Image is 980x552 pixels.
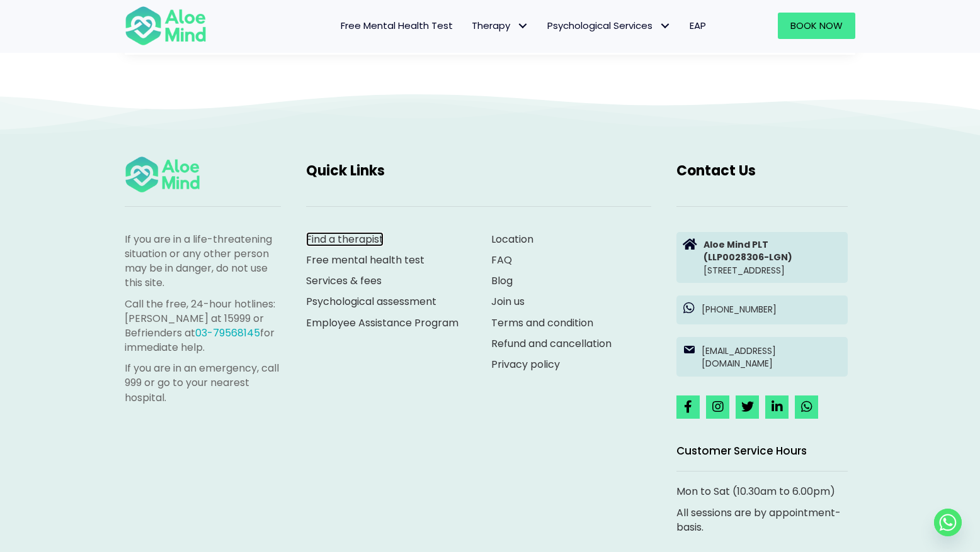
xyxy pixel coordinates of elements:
[306,161,385,180] span: Quick Links
[702,303,841,316] p: [PHONE_NUMBER]
[676,337,848,377] a: [EMAIL_ADDRESS][DOMAIN_NAME]
[778,13,855,39] a: Book Now
[491,336,612,351] a: Refund and cancellation
[704,238,841,277] p: [STREET_ADDRESS]
[331,13,462,39] a: Free Mental Health Test
[690,19,706,32] span: EAP
[306,273,382,288] a: Services & fees
[676,232,848,283] a: Aloe Mind PLT(LLP0028306-LGN)[STREET_ADDRESS]
[125,361,281,405] p: If you are in an emergency, call 999 or go to your nearest hospital.
[790,19,843,32] span: Book Now
[472,19,528,32] span: Therapy
[125,5,207,47] img: Aloe mind Logo
[656,17,674,35] span: Psychological Services: submenu
[538,13,680,39] a: Psychological ServicesPsychological Services: submenu
[934,509,962,536] a: Whatsapp
[306,316,459,330] a: Employee Assistance Program
[676,484,848,499] p: Mon to Sat (10.30am to 6.00pm)
[341,19,453,32] span: Free Mental Health Test
[125,155,200,194] img: Aloe mind Logo
[513,17,532,35] span: Therapy: submenu
[491,273,513,288] a: Blog
[491,232,533,246] a: Location
[702,345,841,370] p: [EMAIL_ADDRESS][DOMAIN_NAME]
[680,13,715,39] a: EAP
[125,297,281,355] p: Call the free, 24-hour hotlines: [PERSON_NAME] at 15999 or Befrienders at for immediate help.
[704,238,768,251] strong: Aloe Mind PLT
[306,232,384,246] a: Find a therapist
[704,251,792,263] strong: (LLP0028306-LGN)
[547,19,671,32] span: Psychological Services
[491,294,525,309] a: Join us
[676,443,807,458] span: Customer Service Hours
[491,253,512,267] a: FAQ
[676,161,756,180] span: Contact Us
[676,505,848,534] p: All sessions are by appointment-basis.
[195,326,260,340] a: 03-79568145
[462,13,538,39] a: TherapyTherapy: submenu
[306,294,436,309] a: Psychological assessment
[306,253,424,267] a: Free mental health test
[676,295,848,324] a: [PHONE_NUMBER]
[491,316,593,330] a: Terms and condition
[491,357,560,372] a: Privacy policy
[223,13,715,39] nav: Menu
[125,232,281,290] p: If you are in a life-threatening situation or any other person may be in danger, do not use this ...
